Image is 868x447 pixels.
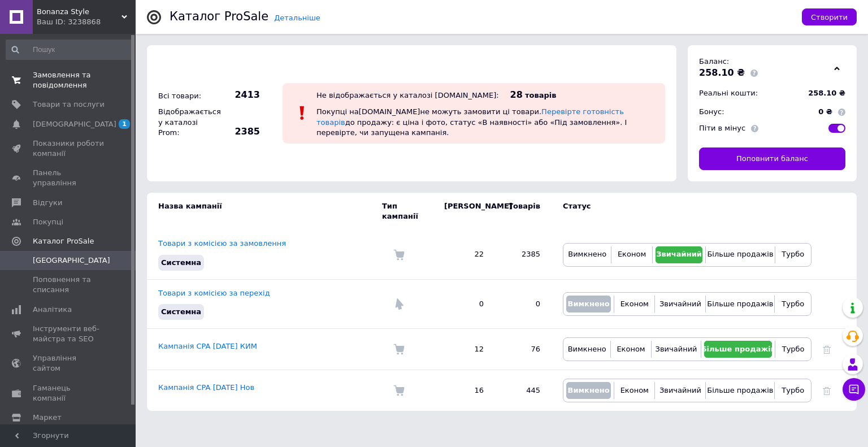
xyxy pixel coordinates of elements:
button: Звичайний [658,382,702,399]
span: Турбо [782,300,804,308]
button: Чат з покупцем [843,378,865,401]
button: Турбо [778,341,808,358]
button: Економ [614,341,648,358]
img: :exclamation: [294,105,311,121]
span: 258.10 ₴ [808,89,845,97]
td: Тип кампанії [382,193,433,230]
td: Назва кампанії [147,193,382,230]
div: Всі товари: [155,88,218,104]
a: Видалити [823,386,831,394]
button: Звичайний [656,246,703,263]
img: Комісія за перехід [393,298,405,310]
button: Турбо [778,382,808,399]
span: Системна [161,307,201,316]
span: Більше продажів [707,386,773,394]
span: Аналітика [33,305,72,315]
span: Економ [620,386,649,394]
span: Панель управління [33,168,105,188]
div: Не відображається у каталозі [DOMAIN_NAME]: [316,91,499,99]
td: 445 [495,370,552,411]
span: Bonanza Style [37,7,121,17]
button: Більше продажів [709,246,771,263]
span: Економ [617,345,645,353]
span: Товари та послуги [33,99,105,110]
span: Турбо [782,386,804,394]
span: 1 [119,119,130,129]
td: 22 [433,230,495,279]
button: Вимкнено [566,341,607,358]
span: Вимкнено [568,250,606,258]
button: Вимкнено [566,246,608,263]
td: 0 [495,279,552,328]
span: Каталог ProSale [33,236,94,246]
span: Турбо [782,345,805,353]
span: Інструменти веб-майстра та SEO [33,324,105,344]
span: Покупці на [DOMAIN_NAME] не можуть замовити ці товари. до продажу: є ціна і фото, статус «В наявн... [316,107,627,136]
td: Товарів [495,193,552,230]
span: Більше продажів [701,345,775,353]
span: Поповнення та списання [33,275,105,295]
a: Перевірте готовність товарів [316,107,624,126]
a: Товари з комісією за перехід [158,289,270,297]
span: Створити [811,13,848,21]
td: [PERSON_NAME] [433,193,495,230]
img: Комісія за замовлення [393,249,405,261]
span: Бонус: [699,107,724,116]
span: [DEMOGRAPHIC_DATA] [33,119,116,129]
a: Кампанія CPA [DATE] КИМ [158,342,257,350]
img: Комісія за замовлення [393,385,405,396]
span: Звичайний [656,345,697,353]
a: Кампанія CPA [DATE] Нов [158,383,254,392]
span: Покупці [33,217,63,227]
span: Вимкнено [568,345,606,353]
span: Вимкнено [567,300,609,308]
span: Піти в мінус [699,124,745,132]
span: Економ [618,250,646,258]
span: Турбо [782,250,804,258]
button: Турбо [778,246,808,263]
button: Вимкнено [566,382,611,399]
span: Показники роботи компанії [33,138,105,159]
button: Економ [617,296,652,313]
input: Пошук [6,40,133,60]
td: 16 [433,370,495,411]
button: Економ [617,382,652,399]
a: Видалити [823,345,831,353]
span: товарів [525,91,556,99]
span: Вимкнено [567,386,609,394]
div: Каталог ProSale [170,11,268,23]
td: 12 [433,329,495,370]
td: 0 [433,279,495,328]
span: Баланс: [699,57,729,66]
div: Відображається у каталозі Prom: [155,104,218,141]
span: Звичайний [656,250,702,258]
span: 2385 [220,125,260,138]
button: Турбо [778,296,808,313]
span: Реальні кошти: [699,89,758,97]
span: Більше продажів [707,250,773,258]
button: Вимкнено [566,296,611,313]
button: Економ [614,246,649,263]
button: Більше продажів [709,296,771,313]
button: Звичайний [654,341,698,358]
span: Більше продажів [707,300,773,308]
a: Детальніше [274,14,320,22]
button: Звичайний [658,296,702,313]
td: 76 [495,329,552,370]
span: Маркет [33,413,62,423]
span: 28 [510,89,523,100]
span: Звичайний [659,300,701,308]
button: Більше продажів [704,341,772,358]
span: Економ [620,300,649,308]
span: Поповнити баланс [736,154,808,164]
span: Системна [161,258,201,267]
button: Створити [802,8,857,25]
span: [GEOGRAPHIC_DATA] [33,255,110,266]
span: Гаманець компанії [33,383,105,403]
span: 0 ₴ [818,108,832,116]
span: Звичайний [659,386,701,394]
a: Товари з комісією за замовлення [158,239,286,248]
a: Поповнити баланс [699,147,845,170]
td: Статус [552,193,811,230]
button: Більше продажів [709,382,771,399]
